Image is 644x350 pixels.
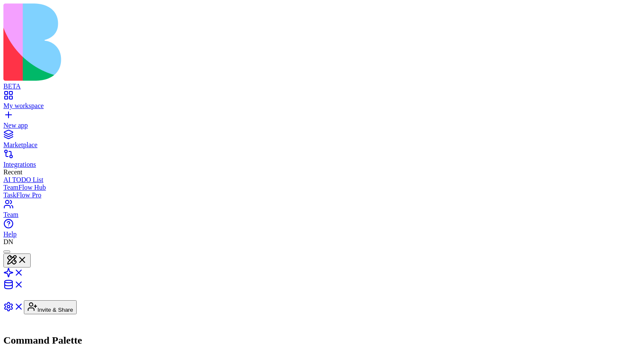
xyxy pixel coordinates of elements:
button: Invite & Share [24,300,77,314]
div: My workspace [3,102,641,110]
a: Marketplace [3,134,641,149]
a: TeamFlow Hub [3,184,641,191]
a: Help [3,223,641,238]
div: Marketplace [3,141,641,149]
a: My workspace [3,94,641,110]
a: AI TODO List [3,176,641,184]
div: BETA [3,83,641,90]
span: Recent [3,168,22,176]
span: DN [3,238,13,245]
a: TaskFlow Pro [3,191,641,199]
h2: Command Palette [3,335,641,346]
div: Integrations [3,161,641,168]
div: New app [3,122,641,129]
div: Help [3,230,641,238]
div: Team [3,211,641,219]
a: Team [3,203,641,219]
img: logo [3,3,346,81]
a: Integrations [3,153,641,168]
a: New app [3,114,641,129]
a: BETA [3,75,641,90]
